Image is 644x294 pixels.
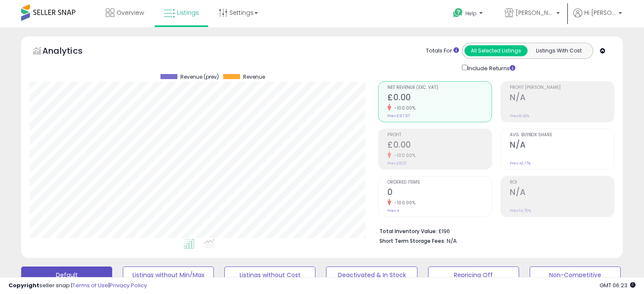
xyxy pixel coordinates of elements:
button: Listings With Cost [527,45,590,56]
span: Hi [PERSON_NAME] [584,8,616,17]
button: Repricing Off [428,267,519,283]
small: Prev: 14.70% [510,208,531,213]
span: 2025-08-15 06:23 GMT [600,281,636,289]
div: Include Returns [456,63,525,73]
small: Prev: 8.42% [510,113,529,118]
button: Listings without Min/Max [123,267,214,283]
span: Overview [116,8,144,17]
span: Listings [177,8,199,17]
a: Terms of Use [72,281,108,289]
h2: N/A [510,187,614,199]
h2: £0.00 [387,140,492,151]
span: Revenue [243,74,265,80]
span: Ordered Items [387,180,492,185]
small: Prev: £97.57 [387,113,410,118]
span: Net Revenue (Exc. VAT) [387,85,492,90]
h2: N/A [510,93,614,104]
span: [PERSON_NAME] [516,8,554,17]
button: Non-Competitive [530,267,621,283]
button: All Selected Listings [464,45,528,56]
small: Prev: 42.17% [510,161,531,166]
span: Help [465,10,477,17]
span: ROI [510,180,614,185]
span: Profit [PERSON_NAME] [510,85,614,90]
small: -100.00% [391,200,415,206]
button: Deactivated & In Stock [326,267,417,283]
a: Hi [PERSON_NAME] [573,8,622,27]
b: Total Inventory Value: [379,228,437,235]
li: £196 [379,225,608,236]
span: Revenue (prev) [180,74,219,80]
a: Privacy Policy [110,281,147,289]
i: Get Help [453,8,463,18]
h5: Analytics [42,45,99,59]
strong: Copyright [8,281,39,289]
button: Default [21,267,112,283]
small: Prev: 4 [387,208,399,213]
h2: 0 [387,187,492,199]
h2: £0.00 [387,93,492,104]
div: Totals For [426,47,459,55]
span: N/A [447,237,457,245]
span: Avg. Buybox Share [510,133,614,137]
a: Help [446,1,491,27]
small: Prev: £8.22 [387,161,406,166]
button: Listings without Cost [224,267,315,283]
h2: N/A [510,140,614,151]
small: -100.00% [391,105,415,111]
span: Profit [387,133,492,137]
div: seller snap | | [8,282,147,290]
b: Short Term Storage Fees: [379,237,445,245]
small: -100.00% [391,152,415,159]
